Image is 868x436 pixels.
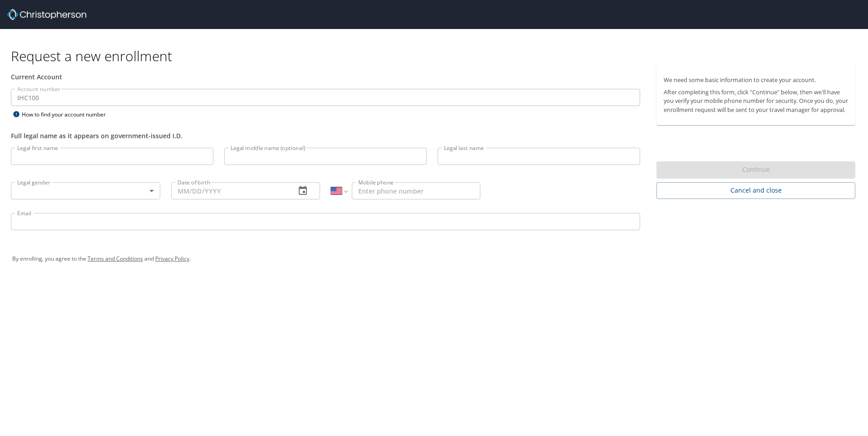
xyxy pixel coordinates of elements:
a: Terms and Conditions [88,255,143,262]
button: Cancel and close [656,182,855,199]
span: Cancel and close [664,185,848,196]
div: How to find your account number [11,109,124,120]
a: Privacy Policy [155,255,189,262]
div: ​ [11,182,160,199]
div: Current Account [11,72,640,82]
input: MM/DD/YYYY [171,182,289,199]
div: By enrolling, you agree to the and . [12,247,856,270]
input: Enter phone number [352,182,480,199]
h1: Request a new enrollment [11,47,863,65]
img: cbt logo [7,9,86,20]
p: After completing this form, click "Continue" below, then we'll have you verify your mobile phone ... [664,88,848,114]
div: Full legal name as it appears on government-issued I.D. [11,131,640,140]
p: We need some basic information to create your account. [664,76,848,84]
